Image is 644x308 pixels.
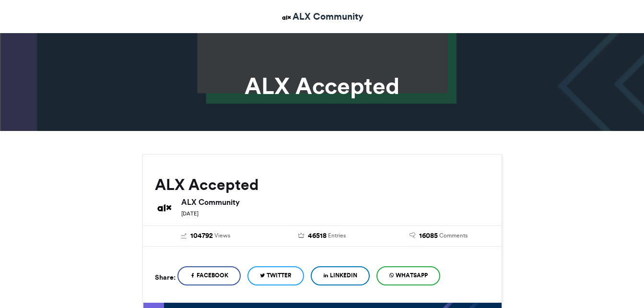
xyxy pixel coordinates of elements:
a: 46518 Entries [271,231,373,241]
span: Twitter [267,271,292,280]
span: Comments [439,231,468,240]
a: WhatsApp [376,266,440,285]
small: [DATE] [181,210,199,217]
span: 104792 [190,231,213,241]
h1: ALX Accepted [56,74,588,97]
span: Entries [328,231,346,240]
h6: ALX Community [181,198,490,206]
span: WhatsApp [396,271,428,280]
img: ALX Community [281,12,293,24]
span: 16085 [419,231,438,241]
img: ALX Community [155,198,174,217]
h2: ALX Accepted [155,176,490,193]
a: 104792 Views [155,231,257,241]
span: Views [214,231,230,240]
a: LinkedIn [311,266,370,285]
a: 16085 Comments [387,231,490,241]
h5: Share: [155,271,176,284]
span: Facebook [197,271,228,280]
a: ALX Community [281,10,363,24]
span: LinkedIn [330,271,357,280]
a: Twitter [247,266,304,285]
span: 46518 [308,231,327,241]
a: Facebook [177,266,241,285]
